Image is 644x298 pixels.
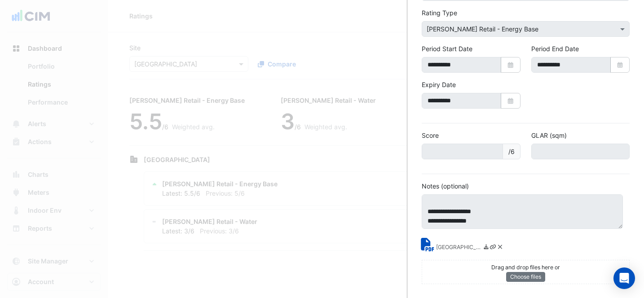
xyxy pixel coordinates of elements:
[422,80,456,89] label: Expiry Date
[531,131,567,140] label: GLAR (sqm)
[422,8,457,18] label: Rating Type
[483,243,490,253] a: Download
[490,243,496,253] a: Copy link to clipboard
[422,181,469,191] label: Notes (optional)
[613,267,635,289] div: Open Intercom Messenger
[506,272,545,282] button: Choose files
[422,131,439,140] label: Score
[531,44,579,53] label: Period End Date
[503,144,520,159] span: /6
[436,243,481,253] small: Highpoint Shopping Centre - SC33964 - NABERS Energy Rating Report.pdf
[491,264,560,271] small: Drag and drop files here or
[422,44,472,53] label: Period Start Date
[497,243,503,253] a: Delete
